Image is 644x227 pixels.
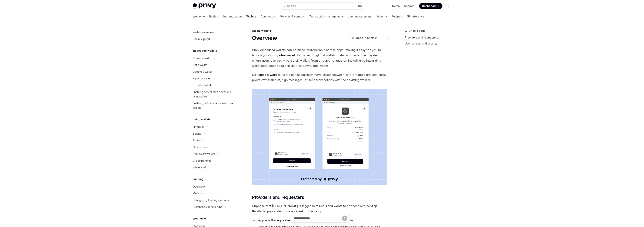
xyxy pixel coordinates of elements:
[190,100,238,111] a: Enabling offline actions with user wallets
[193,152,215,156] div: EVM smart wallets
[193,48,217,53] h5: Embedded wallets
[409,29,426,33] span: On this page
[193,145,208,149] div: Other chains
[193,184,205,189] div: Overview
[190,164,238,171] a: Whitelabel
[356,36,379,40] span: Open in ChatGPT
[193,3,216,9] img: light logo
[193,198,229,202] div: Configuring funding methods
[376,12,387,21] a: Security
[252,194,304,200] span: Providers and requesters
[209,12,218,21] a: Basics
[193,205,222,209] div: Prompting users to fund
[280,12,305,21] a: Policies & controls
[193,101,236,110] div: Enabling offline actions with user wallets
[190,68,238,75] a: Update a wallet
[193,117,211,122] h5: Using wallets
[190,157,238,164] a: UI components
[193,63,207,67] div: Get a wallet
[445,3,451,9] button: Toggle dark mode
[404,4,415,8] a: Support
[193,56,211,60] div: Create a wallet
[193,177,203,181] h5: Funding
[193,216,207,221] h5: Webhooks
[193,69,212,74] div: Update a wallet
[252,35,277,41] h1: Overview
[193,131,201,136] div: Solana
[193,138,201,143] div: Bitcoin
[252,203,388,214] span: Suppose that [PERSON_NAME] is logged in to and wants to connect with her wallet to prove she owns...
[190,29,238,36] a: Wallets overview
[193,158,211,163] div: UI components
[348,12,372,21] a: User management
[193,125,204,129] div: Ethereum
[407,12,424,21] a: API reference
[391,12,402,21] a: Recipes
[193,30,214,35] div: Wallets overview
[193,83,211,87] div: Export a wallet
[193,76,211,81] div: Import a wallet
[193,191,204,196] div: Methods
[277,53,295,57] strong: global wallet
[252,29,388,33] div: Global wallets
[190,89,238,100] a: Enabling server-side access to user wallets
[260,73,280,77] strong: global wallets
[252,72,388,83] span: Using , users can seamlessly move assets between different apps and can easily prove ownership of...
[280,3,364,9] button: Search...⌘K
[246,12,256,21] a: Wallets
[193,37,210,41] div: Chain support
[392,4,400,8] a: Demo
[252,47,388,68] span: Privy embedded wallets can be made interoperable across apps, making it easy for you to launch yo...
[319,204,328,208] strong: App A
[261,12,276,21] a: Connectors
[193,165,206,170] div: Whitelabel
[252,89,388,185] img: images/Crossapp.png
[349,35,381,41] button: Open in ChatGPT
[193,90,236,99] div: Enabling server-side access to user wallets
[190,36,238,42] a: Chain support
[190,82,238,89] a: Export a wallet
[419,3,442,9] a: Dashboard
[193,12,205,21] a: Welcome
[405,41,454,47] a: User consent and security
[309,12,343,21] a: Transaction management
[287,4,298,8] div: Search...
[222,12,242,21] a: Authentication
[190,144,238,151] a: Other chains
[190,183,238,190] a: Overview
[405,35,454,41] a: Providers and requesters
[422,4,437,8] span: Dashboard
[190,197,238,204] a: Configuring funding methods
[358,5,362,8] span: ⌘ K
[342,216,347,221] button: Send message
